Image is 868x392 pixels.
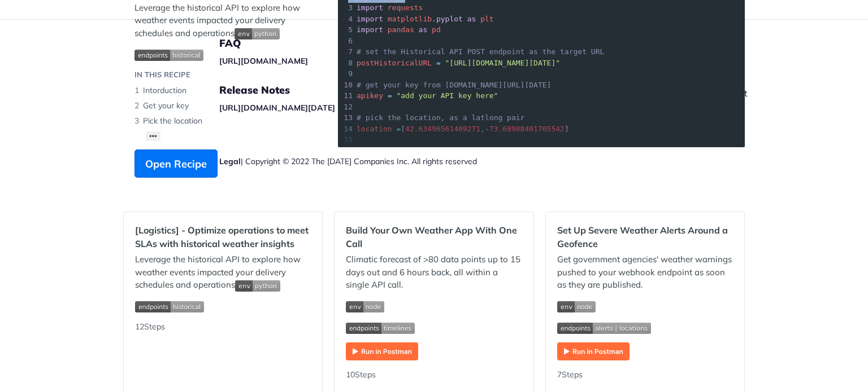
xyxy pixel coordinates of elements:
img: endpoint [346,323,415,334]
h2: Build Your Own Weather App With One Call [346,223,522,250]
h2: [Logistics] - Optimize operations to meet SLAs with historical weather insights [135,223,311,250]
img: Run in Postman [346,342,418,360]
a: Expand image [557,345,630,356]
img: endpoint [557,323,651,334]
span: Expand image [346,321,522,334]
div: 10 Steps [346,369,522,381]
li: Intorduction [134,83,315,98]
img: env [235,28,280,39]
div: IN THIS RECIPE [134,69,190,81]
span: Expand image [557,300,733,313]
span: Expand image [346,300,522,313]
span: Expand image [134,48,315,61]
img: env [557,301,596,312]
div: 7 Steps [557,369,733,381]
li: Get your key [134,98,315,113]
button: Open Recipe [134,149,218,178]
p: Leverage the historical API to explore how weather events impacted your delivery schedules and op... [134,2,315,40]
img: env [346,301,384,312]
img: Run in Postman [557,342,630,360]
img: env [235,280,280,292]
span: Open Recipe [145,156,207,171]
button: ••• [146,131,160,141]
p: Climatic forecast of >80 data points up to 15 days out and 6 hours back, all within a single API ... [346,253,522,292]
img: endpoint [134,50,203,61]
a: Expand image [346,345,418,356]
p: Leverage the historical API to explore how weather events impacted your delivery schedules and op... [135,253,311,292]
span: Expand image [235,28,280,38]
span: Expand image [235,279,280,290]
img: endpoint [135,301,204,312]
div: 12 Steps [135,321,311,381]
li: Pick the location [134,113,315,129]
span: Expand image [135,300,311,313]
span: Expand image [557,321,733,334]
p: Get government agencies' weather warnings pushed to your webhook endpoint as soon as they are pub... [557,253,733,292]
h2: Set Up Severe Weather Alerts Around a Geofence [557,223,733,250]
